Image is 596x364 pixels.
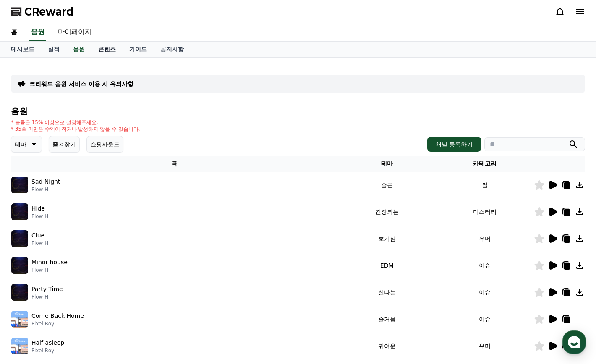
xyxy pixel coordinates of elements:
img: music [11,177,28,193]
td: 호기심 [338,225,436,252]
img: music [11,338,28,354]
a: 대시보드 [4,42,41,57]
th: 곡 [11,156,338,172]
p: Flow H [31,213,48,220]
p: Minor house [31,258,68,267]
a: 마이페이지 [51,23,98,41]
a: 대화 [55,266,108,287]
a: 음원 [29,23,46,41]
a: 콘텐츠 [91,42,123,57]
a: 음원 [70,42,88,57]
a: 실적 [41,42,66,57]
td: 슬픈 [338,172,436,198]
p: Flow H [31,240,48,247]
button: 채널 등록하기 [427,137,481,152]
td: 썰 [436,172,534,198]
p: Come Back Home [31,312,84,320]
span: 설정 [130,278,140,285]
a: CReward [11,5,74,18]
span: 홈 [26,278,31,285]
p: * 35초 미만은 수익이 적거나 발생하지 않을 수 있습니다. [11,126,140,133]
a: 설정 [108,266,161,287]
p: Flow H [31,294,63,300]
p: 테마 [15,138,26,150]
td: 귀여운 [338,333,436,359]
p: Pixel Boy [31,320,84,327]
a: 홈 [3,266,55,287]
button: 즐겨찾기 [49,136,80,153]
img: music [11,257,28,274]
a: 공지사항 [154,42,191,57]
img: music [11,230,28,247]
p: * 볼륨은 15% 이상으로 설정해주세요. [11,119,140,126]
p: Clue [31,231,44,240]
th: 카테고리 [436,156,534,172]
p: Flow H [31,267,68,273]
a: 홈 [4,23,24,41]
a: 가이드 [123,42,154,57]
img: music [11,284,28,301]
p: Hide [31,204,45,213]
p: Pixel Boy [31,347,64,354]
a: 크리워드 음원 서비스 이용 시 유의사항 [29,80,133,88]
p: Flow H [31,186,60,193]
th: 테마 [338,156,436,172]
span: 대화 [77,279,87,286]
p: Sad Night [31,177,60,186]
img: music [11,203,28,220]
button: 쇼핑사운드 [86,136,123,153]
td: 유머 [436,333,534,359]
p: Half asleep [31,338,64,347]
td: 유머 [436,225,534,252]
p: Party Time [31,285,63,294]
td: 이슈 [436,306,534,333]
td: 즐거움 [338,306,436,333]
td: 미스터리 [436,198,534,225]
span: CReward [24,5,74,18]
button: 테마 [11,136,42,153]
td: 신나는 [338,279,436,306]
td: EDM [338,252,436,279]
td: 이슈 [436,279,534,306]
img: music [11,311,28,328]
td: 긴장되는 [338,198,436,225]
td: 이슈 [436,252,534,279]
h4: 음원 [11,107,585,116]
